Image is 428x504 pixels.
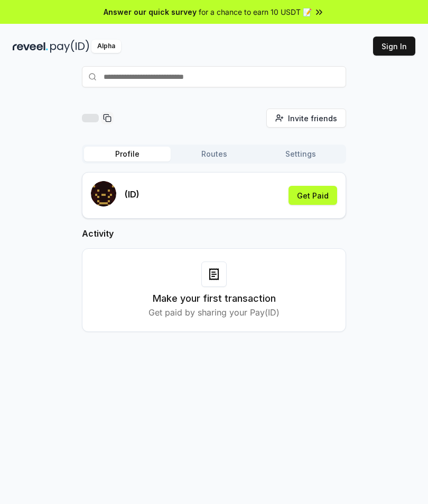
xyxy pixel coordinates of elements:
span: for a chance to earn 10 USDT 📝 [199,6,312,17]
h3: Make your first transaction [153,291,276,306]
button: Settings [257,147,344,161]
button: Invite friends [266,109,346,128]
button: Routes [171,147,257,161]
button: Sign In [373,37,415,56]
h2: Activity [82,227,346,240]
span: Answer our quick survey [104,6,197,17]
div: Alpha [91,40,121,53]
button: Get Paid [289,186,337,205]
img: reveel_dark [13,40,48,53]
img: pay_id [50,40,89,53]
p: (ID) [125,188,139,201]
button: Profile [84,147,171,161]
p: Get paid by sharing your Pay(ID) [148,306,280,319]
span: Invite friends [288,113,337,124]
